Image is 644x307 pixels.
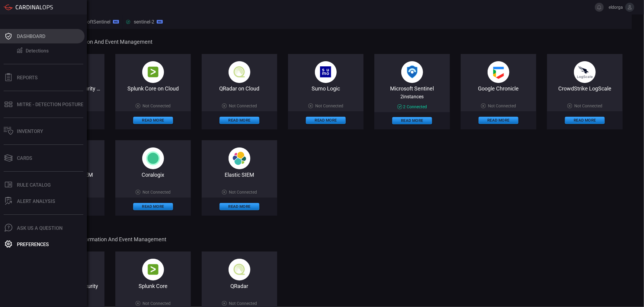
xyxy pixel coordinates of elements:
[65,19,119,25] div: MicrosoftSentinel
[29,236,631,242] span: On Premise Security Information and Event Management
[142,61,164,83] img: splunk-B-AX9-PE.png
[288,85,364,92] div: Sumo Logic
[202,172,277,178] div: Elastic SIEM
[547,85,623,92] div: CrowdStrike LogScale
[26,48,49,54] div: Detections
[229,301,257,306] span: Not Connected
[219,117,259,124] button: Read More
[219,203,259,210] button: Read More
[488,103,516,108] span: Not Connected
[488,61,509,83] img: google_chronicle-BEvpeoLq.png
[143,103,171,108] span: Not Connected
[229,61,250,83] img: qradar_on_cloud-CqUPbAk2.png
[565,117,605,124] button: Read More
[115,85,191,92] div: Splunk Core on Cloud
[115,172,191,178] div: Coralogix
[157,20,163,24] div: MS
[315,61,337,83] img: sumo_logic-BhVDPgcO.png
[126,19,163,25] div: sentinel-2
[306,117,346,124] button: Read More
[461,85,536,92] div: Google Chronicle
[133,203,173,210] button: Read More
[62,14,123,29] button: MicrosoftSentinelMS
[142,259,164,280] img: splunk-B-AX9-PE.png
[113,20,119,24] div: MS
[17,75,38,81] div: Reports
[229,103,257,108] span: Not Connected
[374,85,450,91] div: Microsoft Sentinel
[17,182,51,188] div: Rule Catalog
[133,117,173,124] button: Read More
[202,85,277,92] div: QRadar on Cloud
[401,94,424,100] span: 2 instance s
[17,198,55,204] div: ALERT ANALYSIS
[202,283,277,289] div: QRadar
[229,190,257,195] span: Not Connected
[316,103,344,108] span: Not Connected
[606,5,623,10] span: eldorga
[407,104,427,109] span: Connected
[479,117,518,124] button: Read More
[401,61,423,83] img: microsoft_sentinel-DmoYopBN.png
[123,14,166,29] button: sentinel-2MS
[17,225,62,231] div: Ask Us A Question
[392,117,432,124] button: Read More
[143,190,171,195] span: Not Connected
[115,283,191,289] div: Splunk Core
[229,147,250,169] img: svg+xml,%3c
[397,104,427,109] div: 2
[575,103,603,108] span: Not Connected
[17,33,45,39] div: Dashboard
[17,242,49,247] div: Preferences
[142,147,164,169] img: svg%3e
[29,39,631,45] span: Cloud Security Information and Event Management
[17,128,43,134] div: Inventory
[574,61,596,83] img: crowdstrike_logscale-Dv7WlQ1M.png
[17,102,83,107] div: MITRE - Detection Posture
[17,155,32,161] div: Cards
[143,301,171,306] span: Not Connected
[229,259,250,280] img: qradar_on_cloud-CqUPbAk2.png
